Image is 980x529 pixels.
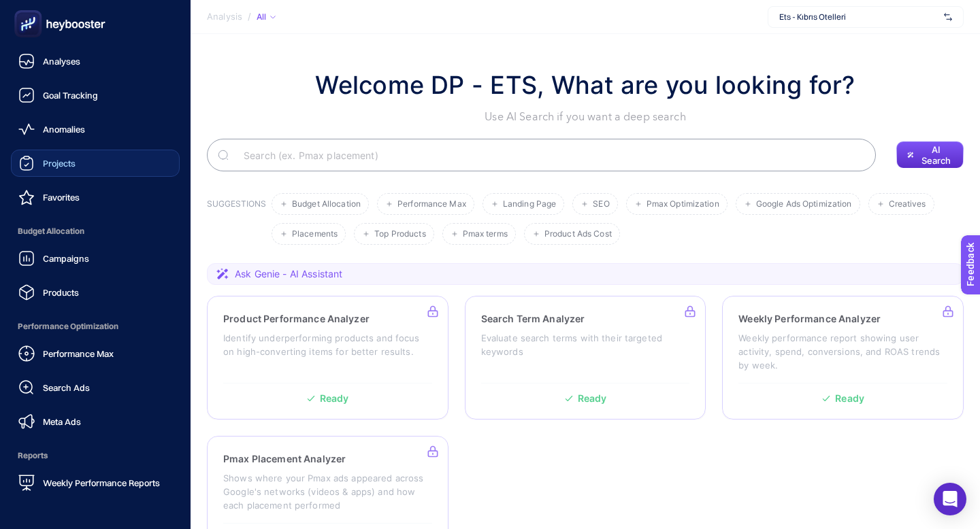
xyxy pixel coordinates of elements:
a: Goal Tracking [11,82,180,109]
a: Projects [11,150,180,177]
a: Search Ads [11,374,180,401]
h3: SUGGESTIONS [207,199,266,245]
a: Search Term AnalyzerEvaluate search terms with their targeted keywordsReady [465,296,706,420]
span: Campaigns [43,253,89,264]
a: Weekly Performance AnalyzerWeekly performance report showing user activity, spend, conversions, a... [722,296,964,420]
span: Ask Genie - AI Assistant [235,267,342,281]
span: Performance Max [43,348,114,359]
button: AI Search [896,141,964,169]
span: Top Products [374,229,425,239]
span: AI Search [919,144,953,166]
span: Analysis [207,12,242,22]
a: Performance Max [11,340,180,367]
div: All [257,12,276,22]
img: svg%3e [944,10,952,24]
span: Landing Page [503,199,556,209]
span: Favorites [43,192,80,203]
span: Budget Allocation [292,199,361,209]
span: Feedback [8,4,52,15]
span: Weekly Performance Reports [43,477,160,488]
input: Search [233,136,865,174]
span: Analyses [43,56,80,67]
a: Favorites [11,184,180,211]
span: / [248,11,251,22]
a: Anomalies [11,116,180,143]
span: Projects [43,158,76,169]
a: Campaigns [11,245,180,272]
a: Product Performance AnalyzerIdentify underperforming products and focus on high-converting items ... [207,296,448,420]
span: Placements [292,229,338,239]
a: Meta Ads [11,408,180,435]
span: Google Ads Optimization [756,199,852,209]
span: Budget Allocation [11,218,180,245]
span: Products [43,287,79,298]
span: Anomalies [43,124,85,135]
span: SEO [593,199,609,209]
span: Product Ads Cost [544,229,612,239]
span: Reports [11,442,180,469]
a: Analyses [11,48,180,75]
div: Open Intercom Messenger [934,483,966,515]
p: Use AI Search if you want a deep search [315,109,855,125]
span: Goal Tracking [43,90,98,101]
a: Weekly Performance Reports [11,469,180,496]
span: Performance Max [397,199,466,209]
a: Products [11,279,180,306]
span: Meta Ads [43,416,81,427]
span: Ets - Kıbrıs Otelleri [779,12,938,22]
span: Pmax Optimization [647,199,719,209]
span: Search Ads [43,382,90,393]
span: Creatives [889,199,926,209]
span: Performance Optimization [11,313,180,340]
span: Pmax terms [463,229,508,239]
h1: Welcome DP - ETS, What are you looking for? [315,67,855,103]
